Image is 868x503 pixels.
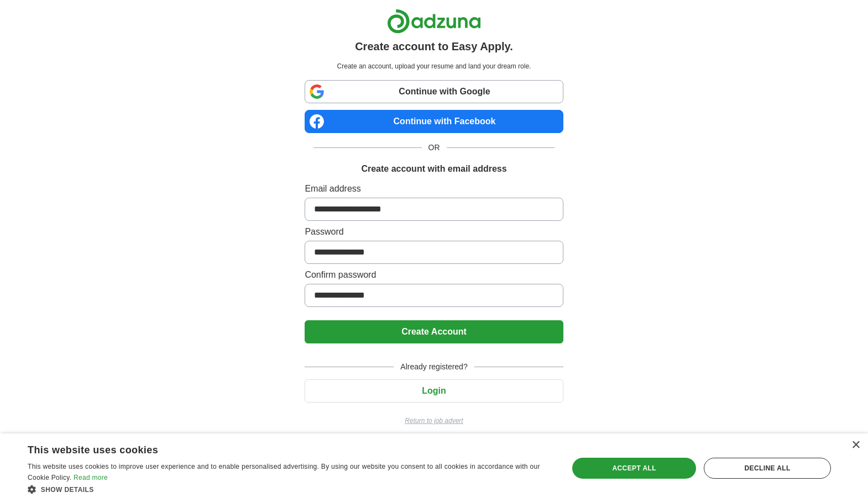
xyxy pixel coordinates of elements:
[572,458,696,479] div: Accept all
[355,38,513,55] h1: Create account to Easy Apply.
[28,484,552,495] div: Show details
[74,474,108,481] a: Read more, opens a new window
[305,379,563,403] button: Login
[305,386,563,395] a: Login
[704,458,831,479] div: Decline all
[305,320,563,343] button: Create Account
[305,268,563,282] label: Confirm password
[28,463,540,481] span: This website uses cookies to improve user experience and to enable personalised advertising. By u...
[387,9,481,34] img: Adzuna logo
[422,142,447,153] span: OR
[851,441,860,449] div: Close
[394,361,474,373] span: Already registered?
[28,440,525,457] div: This website uses cookies
[361,162,506,176] h1: Create account with email address
[307,61,561,71] p: Create an account, upload your resume and land your dream role.
[305,416,563,426] a: Return to job advert
[305,80,563,103] a: Continue with Google
[305,110,563,133] a: Continue with Facebook
[305,225,563,239] label: Password
[305,182,563,195] label: Email address
[41,486,94,494] span: Show details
